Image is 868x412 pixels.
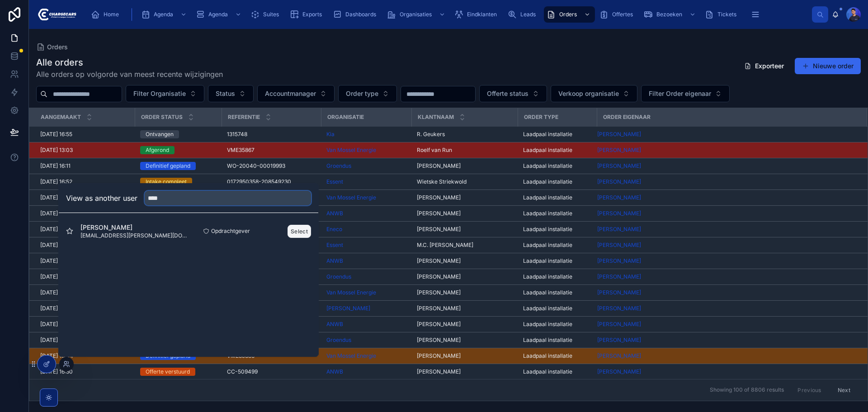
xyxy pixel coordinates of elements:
a: Van Mossel Energie [326,147,406,154]
a: [PERSON_NAME] [417,305,512,312]
span: Status [216,89,235,98]
a: [PERSON_NAME] [597,242,856,249]
a: VME35867 [227,147,316,154]
a: [PERSON_NAME] [597,336,641,344]
a: [PERSON_NAME] [417,321,512,328]
a: [PERSON_NAME] [597,368,641,375]
a: Eneco [326,226,342,233]
a: Afgerond [140,146,216,154]
a: [DATE] 13:03 [40,147,129,154]
img: App logo [36,7,76,22]
span: Van Mossel Energie [326,147,376,154]
a: Essent [326,242,343,249]
span: Groendus [326,273,351,280]
button: Select Button [479,85,547,102]
a: Laadpaal installatie [523,336,591,344]
a: Wietske Striekwold [417,178,512,185]
span: Order status [141,114,183,121]
a: [DATE] 15:24 [40,226,129,233]
a: Van Mossel Energie [326,289,406,296]
a: Orders [36,43,68,52]
button: Select Button [641,85,730,102]
span: [DATE] 16:44 [40,210,73,217]
a: Organisaties [384,6,450,23]
span: [PERSON_NAME] [417,210,461,217]
span: [PERSON_NAME] [597,178,641,185]
span: VME35867 [227,147,255,154]
span: [DATE] 16:30 [40,368,73,375]
span: WO-20040-00019993 [227,162,285,170]
a: Exports [287,6,328,23]
a: Laadpaal installatie [523,178,591,185]
a: [PERSON_NAME] [417,257,512,265]
span: Opdrachtgever [211,227,250,235]
a: M.C. [PERSON_NAME] [417,242,512,249]
a: [DATE] 19:21 [40,305,129,312]
button: Select [288,225,311,238]
a: [DATE] 13:51 [40,242,129,249]
a: Orders [544,6,595,23]
span: [DATE] 13:51 [40,242,71,249]
span: Laadpaal installatie [523,226,572,233]
span: ANWB [326,210,343,217]
a: CC-509499 [227,368,316,375]
div: Afgerond [146,146,169,154]
a: [PERSON_NAME] [417,368,512,375]
button: Next [831,383,857,397]
button: Select Button [338,85,397,102]
span: [PERSON_NAME] [326,305,370,312]
a: [DATE] 16:30 [40,368,129,375]
span: Referentie [228,114,260,121]
button: Select Button [208,85,254,102]
a: Laadpaal installatie [523,226,591,233]
a: [PERSON_NAME] [597,257,641,265]
a: Van Mossel Energie [326,194,376,201]
span: Order eigenaar [603,114,651,121]
a: ANWB [326,321,343,328]
a: ANWB [326,368,343,375]
span: Essent [326,178,343,185]
a: [PERSON_NAME] [597,289,856,296]
span: Laadpaal installatie [523,352,572,360]
span: Showing 100 of 8806 results [710,387,784,394]
a: [PERSON_NAME] [417,210,512,217]
a: 0172950358-208549230 [227,178,316,185]
a: Bezoeken [641,6,700,23]
span: Kia [326,131,335,138]
span: Offertes [612,11,633,18]
a: [DATE] 18:44 [40,352,129,360]
span: [EMAIL_ADDRESS][PERSON_NAME][DOMAIN_NAME] [80,232,189,239]
span: [PERSON_NAME] [597,352,641,360]
a: [PERSON_NAME] [417,194,512,201]
a: Home [88,6,125,23]
a: [PERSON_NAME] [417,289,512,296]
a: WO-20040-00019993 [227,162,316,170]
button: Select Button [551,85,637,102]
a: [PERSON_NAME] [597,131,641,138]
a: [PERSON_NAME] [597,210,641,217]
span: Wietske Striekwold [417,178,467,185]
a: [PERSON_NAME] [326,305,406,312]
a: [PERSON_NAME] [597,352,856,360]
a: ANWB [326,257,406,265]
div: Intake compleet [146,178,187,186]
span: Laadpaal installatie [523,178,572,185]
a: Essent [326,178,406,185]
a: Eneco [326,226,406,233]
span: Laadpaal installatie [523,321,572,328]
span: [PERSON_NAME] [597,305,641,312]
span: [DATE] 12:55 [40,194,72,201]
span: Laadpaal installatie [523,273,572,280]
a: Definitief gepland [140,162,216,170]
span: Agenda [208,11,228,18]
a: [PERSON_NAME] [597,289,641,296]
a: Offertes [597,6,639,23]
span: [DATE] 13:03 [40,147,73,154]
a: Groendus [326,162,351,170]
a: Laadpaal installatie [523,305,591,312]
span: [DATE] 16:36 [40,321,72,328]
a: [PERSON_NAME] [597,178,856,185]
